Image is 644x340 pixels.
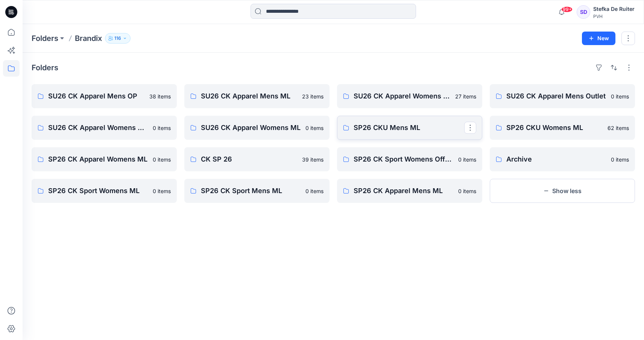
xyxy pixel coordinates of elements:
p: SP26 CK Apparel Mens ML [354,186,454,196]
p: 38 items [149,92,171,100]
a: SP26 CKU Womens ML62 items [490,116,635,140]
a: SP26 CK Sport Mens ML0 items [184,179,330,203]
a: SU26 CK Apparel Mens OP38 items [32,84,177,108]
a: SP26 CKU Mens ML [337,116,482,140]
p: 27 items [455,92,476,100]
a: SP26 CK Apparel Mens ML0 items [337,179,482,203]
a: SU26 CK Apparel Womens OP27 items [337,84,482,108]
p: 116 [114,34,121,42]
button: 116 [105,33,131,44]
p: 0 items [305,124,324,132]
p: 0 items [305,187,324,195]
p: SU26 CK Apparel Womens Outlet [48,122,148,133]
p: SU26 CK Apparel Mens ML [201,91,298,101]
p: Archive [506,154,606,165]
span: 99+ [561,6,573,12]
a: Archive0 items [490,147,635,171]
div: Stefka De Ruiter [593,5,635,14]
p: 0 items [458,187,476,195]
a: SU26 CK Apparel Mens Outlet0 items [490,84,635,108]
p: 0 items [153,156,171,163]
p: SP26 CK Sport Womens ML [48,186,148,196]
a: SU26 CK Apparel Womens Outlet0 items [32,116,177,140]
p: SP26 CK Sport Womens Off-Price [354,154,454,165]
p: 39 items [302,156,324,163]
a: Folders [32,33,58,44]
p: SP26 CKU Womens ML [506,122,603,133]
a: SU26 CK Apparel Womens ML0 items [184,116,330,140]
p: SU26 CK Apparel Womens OP [354,91,451,101]
a: SP26 CK Apparel Womens ML0 items [32,147,177,171]
button: New [582,32,615,45]
div: PVH [593,14,635,19]
a: CK SP 2639 items [184,147,330,171]
p: SU26 CK Apparel Mens Outlet [506,91,606,101]
div: SD [577,5,590,19]
p: 23 items [302,92,324,100]
h4: Folders [32,63,58,72]
p: SP26 CK Sport Mens ML [201,186,301,196]
p: 62 items [608,124,629,132]
p: SU26 CK Apparel Womens ML [201,122,301,133]
p: CK SP 26 [201,154,298,165]
a: SP26 CK Sport Womens ML0 items [32,179,177,203]
p: 0 items [458,156,476,163]
p: 0 items [153,187,171,195]
p: Brandix [75,33,102,44]
button: Show less [490,179,635,203]
p: SP26 CK Apparel Womens ML [48,154,148,165]
p: 0 items [153,124,171,132]
a: SU26 CK Apparel Mens ML23 items [184,84,330,108]
a: SP26 CK Sport Womens Off-Price0 items [337,147,482,171]
p: SU26 CK Apparel Mens OP [48,91,145,101]
p: 0 items [611,156,629,163]
p: 0 items [611,92,629,100]
p: SP26 CKU Mens ML [354,122,464,133]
